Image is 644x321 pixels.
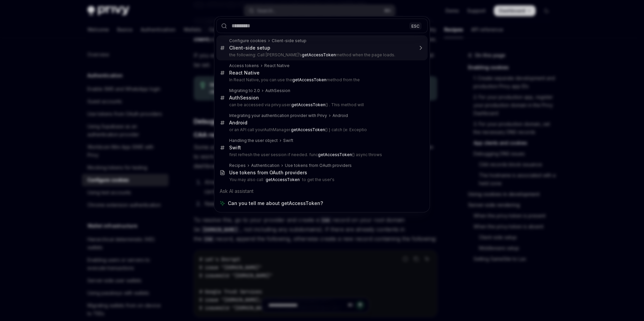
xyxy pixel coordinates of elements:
[229,38,266,43] div: Configure cookies
[229,95,259,101] div: AuthSession
[228,200,323,207] span: Can you tell me about getAccessToken?
[332,113,348,118] div: Android
[229,45,270,51] div: Client-side setup
[216,185,428,197] div: Ask AI assistant
[229,113,327,118] div: Integrating your authentication provider with Privy
[302,52,336,57] b: getAccessToken
[229,77,413,83] p: In React Native, you can use the method from the
[265,88,290,93] div: AuthSession
[229,145,241,151] div: Swift
[409,22,422,29] div: ESC
[264,63,290,68] div: React Native
[266,177,300,182] b: getAccessToken
[285,163,352,168] div: Use tokens from OAuth providers
[229,163,246,168] div: Recipes
[291,102,325,107] b: getAccessToken
[229,170,307,176] div: Use tokens from OAuth providers
[272,38,306,43] div: Client-side setup
[229,63,259,68] div: Access tokens
[229,152,413,157] p: first refresh the user session if needed. func () async throws
[229,70,260,76] div: React Native
[229,120,247,126] div: Android
[229,127,413,133] p: or an API call yourAuthManager. () } catch (e: Exceptio
[229,177,413,182] p: You may also call ` ` to get the user's
[229,52,413,58] p: the following: Call [PERSON_NAME]’s method when the page loads.
[283,138,293,143] div: Swift
[229,138,278,143] div: Handling the user object
[291,127,325,132] b: getAccessToken
[229,88,260,93] div: Migrating to 2.0
[292,77,326,82] b: getAccessToken
[318,152,352,157] b: getAccessToken
[251,163,279,168] div: Authentication
[229,102,413,108] p: can be accessed via privy.user. () . This method will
